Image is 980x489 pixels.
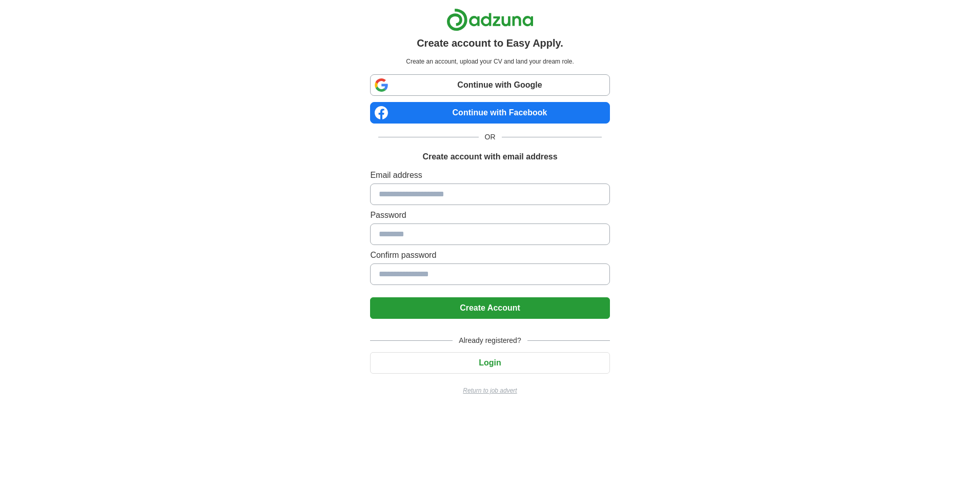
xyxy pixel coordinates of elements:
[370,358,609,367] a: Login
[453,335,527,346] span: Already registered?
[446,8,534,31] img: Adzuna logo
[370,102,609,124] a: Continue with Facebook
[372,57,607,66] p: Create an account, upload your CV and land your dream role.
[422,151,557,163] h1: Create account with email address
[370,169,609,181] label: Email address
[370,209,609,221] label: Password
[479,132,502,142] span: OR
[417,35,563,51] h1: Create account to Easy Apply.
[370,352,609,374] button: Login
[370,74,609,96] a: Continue with Google
[370,249,609,261] label: Confirm password
[370,297,609,319] button: Create Account
[370,386,609,395] a: Return to job advert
